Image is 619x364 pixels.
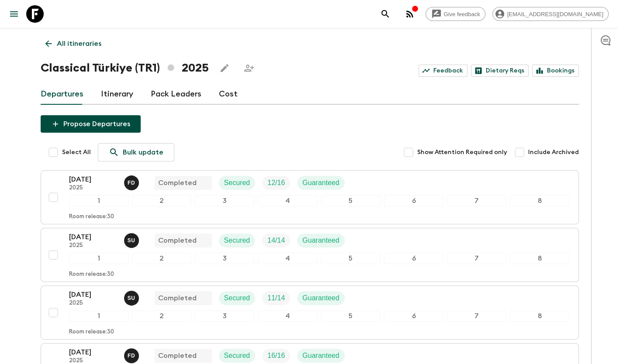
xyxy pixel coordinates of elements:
[240,59,258,77] span: Share this itinerary
[124,293,141,300] span: Sefa Uz
[69,174,117,185] p: [DATE]
[258,253,317,264] div: 4
[471,65,529,77] a: Dietary Reqs
[62,148,91,157] span: Select All
[224,350,250,361] p: Secured
[69,185,117,192] p: 2025
[447,253,506,264] div: 7
[425,7,485,21] a: Give feedback
[69,242,117,249] p: 2025
[262,176,290,190] div: Trip Fill
[124,178,141,185] span: Fatih Develi
[219,176,256,190] div: Secured
[41,228,579,282] button: [DATE]2025Sefa UzCompletedSecuredTrip FillGuaranteed12345678Room release:30
[219,291,256,305] div: Secured
[302,178,339,188] p: Guaranteed
[267,293,285,303] p: 11 / 14
[377,5,394,23] button: search adventures
[384,195,443,206] div: 6
[132,253,191,264] div: 2
[124,351,141,358] span: Fatih Develi
[41,35,106,52] a: All itineraries
[224,178,250,188] p: Secured
[195,310,254,322] div: 3
[528,148,579,157] span: Include Archived
[69,253,128,264] div: 1
[439,11,485,17] span: Give feedback
[132,310,191,322] div: 2
[267,235,285,246] p: 14 / 14
[510,310,569,322] div: 8
[69,213,114,220] p: Room release: 30
[532,65,579,77] a: Bookings
[258,195,317,206] div: 4
[267,350,285,361] p: 16 / 16
[101,84,133,105] a: Itinerary
[41,59,209,77] h1: Classical Türkiye (TR1) 2025
[69,289,117,300] p: [DATE]
[195,195,254,206] div: 3
[69,329,114,336] p: Room release: 30
[258,310,317,322] div: 4
[132,195,191,206] div: 2
[57,38,101,49] p: All itineraries
[195,253,254,264] div: 3
[262,349,290,363] div: Trip Fill
[69,195,128,206] div: 1
[321,253,380,264] div: 5
[321,310,380,322] div: 5
[41,115,141,133] button: Propose Departures
[447,310,506,322] div: 7
[158,178,197,188] p: Completed
[302,235,339,246] p: Guaranteed
[510,253,569,264] div: 8
[492,7,609,21] div: [EMAIL_ADDRESS][DOMAIN_NAME]
[5,5,23,23] button: menu
[69,347,117,357] p: [DATE]
[41,170,579,224] button: [DATE]2025Fatih DeveliCompletedSecuredTrip FillGuaranteed12345678Room release:30
[123,147,163,158] p: Bulk update
[69,310,128,322] div: 1
[302,350,339,361] p: Guaranteed
[216,59,233,77] button: Edit this itinerary
[267,178,285,188] p: 12 / 16
[158,350,197,361] p: Completed
[384,253,443,264] div: 6
[502,11,608,17] span: [EMAIL_ADDRESS][DOMAIN_NAME]
[158,293,197,303] p: Completed
[262,291,290,305] div: Trip Fill
[69,300,117,307] p: 2025
[124,236,141,243] span: Sefa Uz
[41,84,83,105] a: Departures
[69,232,117,242] p: [DATE]
[158,235,197,246] p: Completed
[219,84,238,105] a: Cost
[384,310,443,322] div: 6
[151,84,201,105] a: Pack Leaders
[69,271,114,278] p: Room release: 30
[418,65,467,77] a: Feedback
[417,148,507,157] span: Show Attention Required only
[219,234,256,247] div: Secured
[262,234,290,247] div: Trip Fill
[219,349,256,363] div: Secured
[510,195,569,206] div: 8
[98,143,174,161] a: Bulk update
[224,235,250,246] p: Secured
[321,195,380,206] div: 5
[41,285,579,340] button: [DATE]2025Sefa UzCompletedSecuredTrip FillGuaranteed12345678Room release:30
[302,293,339,303] p: Guaranteed
[224,293,250,303] p: Secured
[447,195,506,206] div: 7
